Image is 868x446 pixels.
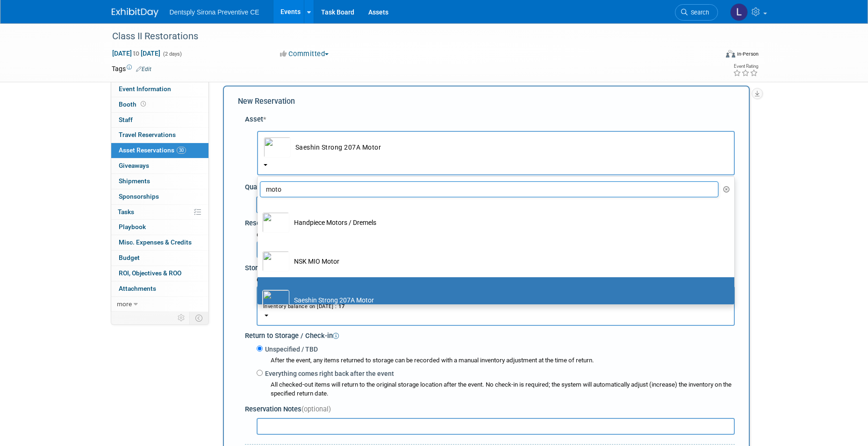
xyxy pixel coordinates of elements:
button: Saeshin Strong 207A Motor [257,131,735,175]
td: Saeshin Strong 207A Motor [291,137,728,158]
div: Choose the date the assets get taken out of inventory and get sent out to the event. [257,231,735,240]
a: Staff [111,113,208,128]
div: Event Format [663,49,759,63]
td: Toggle Event Tabs [189,312,208,324]
div: Return to Storage / Check-in [245,328,735,341]
div: After the event, any items returned to storage can be recorded with a manual inventory adjustment... [257,354,735,365]
span: ROI, Objectives & ROO [119,269,181,277]
label: Everything comes right back after the event [263,369,394,378]
a: Shipments [111,174,208,189]
span: Staff [119,116,133,123]
img: Format-Inperson.png [726,50,735,58]
span: [DATE] [DATE] [112,49,161,58]
td: Saeshin Strong 207A Motor [289,290,716,310]
span: Attachments [119,285,156,292]
div: Storage Location [245,260,735,273]
a: Search [675,4,718,21]
a: Attachments [111,281,208,296]
span: Search [688,9,709,16]
span: New Reservation [238,97,295,106]
a: Edit [136,66,151,72]
div: Inventory balance on [DATE] : [263,302,728,310]
a: Budget [111,251,208,266]
td: NSK MIO Motor [289,251,716,272]
span: Event Information [119,85,171,93]
div: Quantity [245,182,735,192]
td: Personalize Event Tab Strip [173,312,190,324]
span: Asset Reservations [119,146,186,154]
span: Booth [119,101,148,108]
button: ThreeBigDogs, Inc.[GEOGRAPHIC_DATA], [GEOGRAPHIC_DATA]Inventory balance on [DATE] :17 [257,286,735,326]
a: Event Information [111,82,208,97]
img: ExhibitDay [112,8,158,17]
div: In-Person [737,50,759,58]
td: Handpiece Motors / Dremels [289,212,716,233]
span: Budget [119,254,140,261]
span: Sponsorships [119,193,159,200]
td: Tags [112,64,151,73]
div: Asset [245,115,735,124]
a: Playbook [111,220,208,235]
a: Giveaways [111,158,208,173]
a: Travel Reservations [111,128,208,143]
a: ROI, Objectives & ROO [111,266,208,281]
button: Committed [277,49,332,59]
a: Misc. Expenses & Credits [111,235,208,250]
div: Reservation/Check-out Date [245,216,735,228]
div: Event Rating [733,64,758,69]
span: 17 [337,303,344,309]
a: Sponsorships [111,189,208,204]
span: (2 days) [162,51,182,57]
div: Class II Restorations [109,28,704,45]
span: Shipments [119,177,150,185]
span: Playbook [119,223,146,230]
span: to [132,50,141,57]
span: Giveaways [119,162,149,169]
a: Asset Reservations30 [111,143,208,158]
span: Travel Reservations [119,131,176,138]
span: Dentsply Sirona Preventive CE [170,8,259,16]
span: Misc. Expenses & Credits [119,238,192,246]
div: Choose the storage location where asset is being reserved. [257,276,735,285]
label: Unspecified / TBD [263,345,318,354]
span: 30 [177,147,186,154]
a: Tasks [111,205,208,220]
a: more [111,297,208,312]
div: All checked-out items will return to the original storage location after the event. No check-in i... [271,381,735,398]
input: Reservation Date [257,241,322,258]
span: Tasks [118,208,134,216]
span: more [117,300,132,308]
span: Booth not reserved yet [139,101,148,108]
img: Lindsey Stutz [730,3,748,21]
span: (optional) [301,405,331,413]
div: Reservation Notes [245,404,735,414]
input: Search Assets... [260,181,719,197]
a: Booth [111,97,208,112]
